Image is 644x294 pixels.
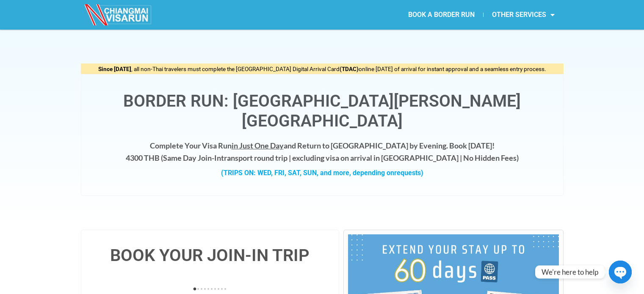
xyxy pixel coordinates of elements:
[340,66,359,72] strong: (TDAC)
[98,66,546,72] span: , all non-Thai travelers must complete the [GEOGRAPHIC_DATA] Digital Arrival Card online [DATE] o...
[90,91,555,131] h1: Border Run: [GEOGRAPHIC_DATA][PERSON_NAME][GEOGRAPHIC_DATA]
[394,169,423,177] span: requests)
[163,153,221,162] strong: Same Day Join-In
[484,5,563,25] a: OTHER SERVICES
[98,66,131,72] strong: Since [DATE]
[90,247,331,264] h4: BOOK YOUR JOIN-IN TRIP
[322,5,563,25] nav: Menu
[400,5,483,25] a: BOOK A BORDER RUN
[221,169,423,177] strong: (TRIPS ON: WED, FRI, SAT, SUN, and more, depending on
[232,141,284,150] span: in Just One Day
[90,140,555,164] h4: Complete Your Visa Run and Return to [GEOGRAPHIC_DATA] by Evening. Book [DATE]! 4300 THB ( transp...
